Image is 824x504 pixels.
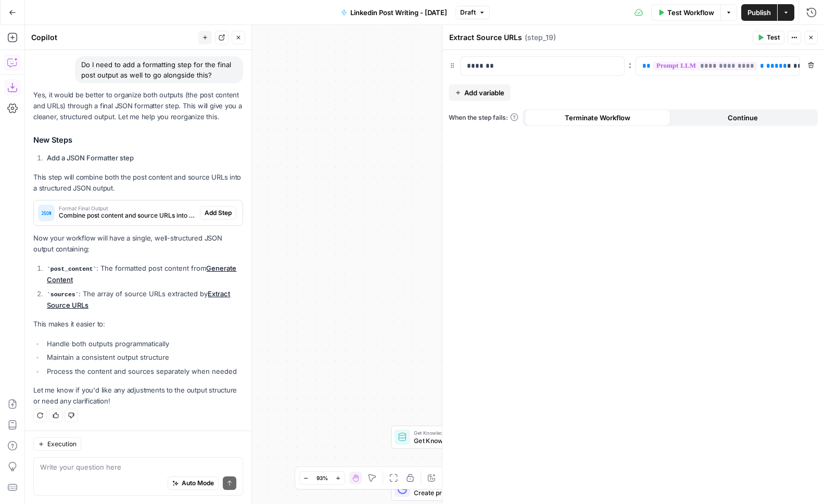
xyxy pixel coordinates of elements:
[629,58,631,71] span: :
[33,233,243,255] p: Now your workflow will have a single, well-structured JSON output containing:
[168,476,219,490] button: Auto Mode
[449,113,518,122] a: When the step fails:
[182,478,214,488] span: Auto Mode
[741,4,777,21] button: Publish
[59,211,196,220] span: Combine post content and source URLs into a structured JSON output
[316,474,328,482] span: 93%
[205,208,232,218] span: Add Step
[747,7,771,18] span: Publish
[33,437,81,451] button: Execution
[33,90,243,122] p: Yes, it would be better to organize both outputs (the post content and URLs) through a final JSON...
[33,172,243,194] p: This step will combine both the post content and source URLs into a structured JSON output.
[651,4,720,21] button: Test Workflow
[391,425,541,449] div: Get Knowledge Base FileGet Knowledge Base FileStep 13
[44,263,243,285] li: : The formatted post content from
[670,109,816,126] button: Continue
[44,288,243,310] li: : The array of source URLs extracted by
[767,33,780,42] span: Test
[47,289,230,309] a: Extract Source URLs
[455,6,490,19] button: Draft
[525,32,556,43] span: ( step_19 )
[414,436,512,446] span: Get Knowledge Base File
[47,266,96,272] code: post_content
[414,429,512,437] span: Get Knowledge Base File
[31,32,195,43] div: Copilot
[47,439,77,449] span: Execution
[47,154,134,162] strong: Add a JSON Formatter step
[33,319,243,330] p: This makes it easier to:
[565,112,630,123] span: Terminate Workflow
[753,31,784,44] button: Test
[33,385,243,407] p: Let me know if you'd like any adjustments to the output structure or need any clarification!
[44,366,243,376] li: Process the content and sources separately when needed
[335,4,453,21] button: Linkedin Post Writing - [DATE]
[47,292,79,298] code: sources
[449,32,522,43] textarea: Extract Source URLs
[449,84,511,101] button: Add variable
[460,8,476,17] span: Draft
[59,206,196,211] span: Format Final Output
[391,477,541,501] div: LLM · Gemini 2.5 FlashCreate prompt based on topicStep 14
[667,7,714,18] span: Test Workflow
[350,7,447,18] span: Linkedin Post Writing - [DATE]
[75,56,243,83] div: Do I need to add a formatting step for the final post output as well to go alongside this?
[44,338,243,349] li: Handle both outputs programmatically
[464,87,504,98] span: Add variable
[200,206,236,220] button: Add Step
[44,352,243,362] li: Maintain a consistent output structure
[728,112,758,123] span: Continue
[414,488,512,498] span: Create prompt based on topic
[33,134,243,147] h3: New Steps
